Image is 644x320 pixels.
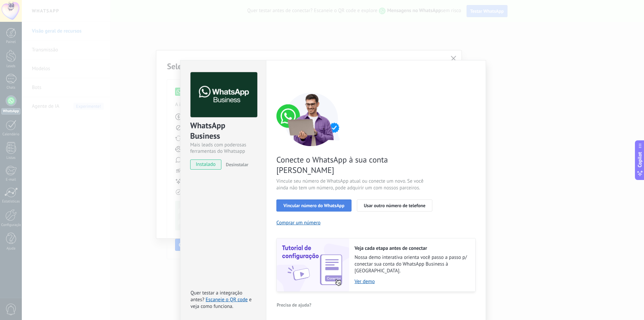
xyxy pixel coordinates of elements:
button: Precisa de ajuda? [276,300,312,310]
img: connect number [276,92,347,146]
a: Escaneie o QR code [206,296,248,303]
span: instalado [191,159,221,170]
span: Copilot [637,152,643,167]
span: Vincular número do WhatsApp [283,203,344,208]
div: Mais leads com poderosas ferramentas do Whatsapp [190,142,256,154]
span: Vincule seu número de WhatsApp atual ou conecte um novo. Se você ainda não tem um número, pode ad... [276,178,436,191]
div: WhatsApp Business [190,120,256,142]
a: Ver demo [355,278,469,285]
img: logo_main.png [191,72,257,118]
span: Conecte o WhatsApp à sua conta [PERSON_NAME] [276,154,436,175]
button: Vincular número do WhatsApp [276,199,352,212]
button: Comprar um número [276,220,321,226]
button: Desinstalar [223,159,248,170]
span: e veja como funciona. [191,296,252,310]
span: Usar outro número de telefone [364,203,426,208]
span: Nossa demo interativa orienta você passo a passo p/ conectar sua conta do WhatsApp Business à [GE... [355,254,469,274]
span: Quer testar a integração antes? [191,290,242,303]
span: Precisa de ajuda? [277,303,311,307]
h2: Veja cada etapa antes de conectar [355,245,469,252]
span: Desinstalar [226,162,248,168]
button: Usar outro número de telefone [357,199,433,212]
